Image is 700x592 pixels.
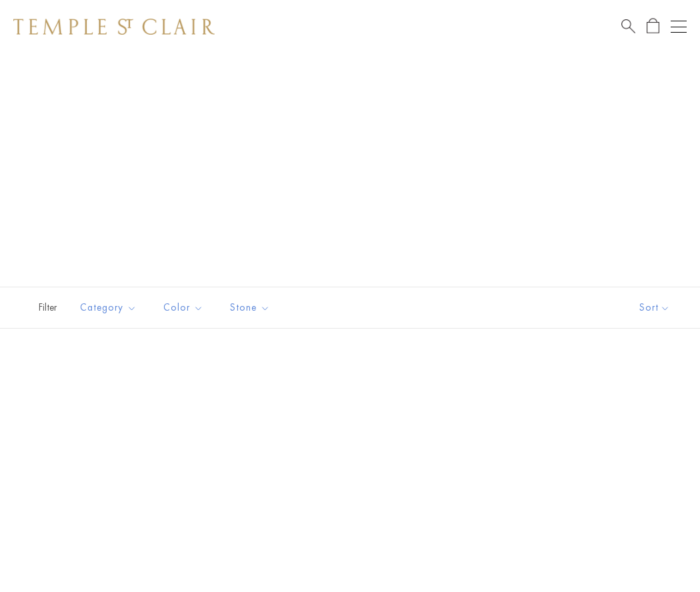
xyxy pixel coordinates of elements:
[223,299,280,316] span: Stone
[70,293,147,323] button: Category
[621,18,635,35] a: Search
[13,19,215,35] img: Temple St. Clair
[647,18,659,35] a: Open Shopping Bag
[220,293,280,323] button: Stone
[73,299,147,316] span: Category
[671,19,687,35] button: Open navigation
[153,293,213,323] button: Color
[157,299,213,316] span: Color
[609,287,700,328] button: Show sort by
